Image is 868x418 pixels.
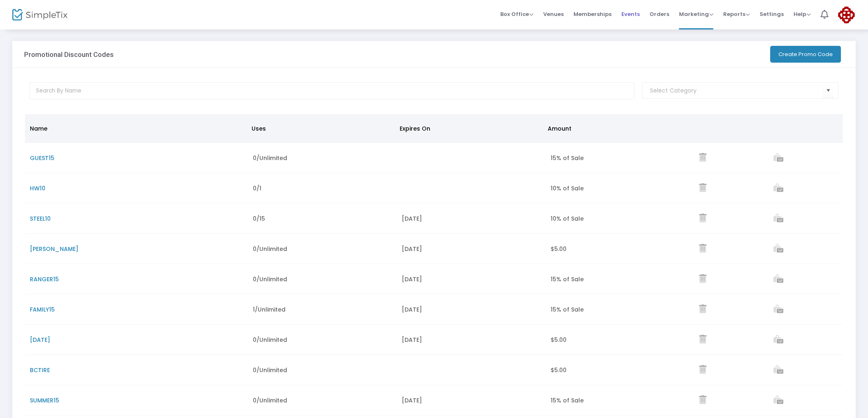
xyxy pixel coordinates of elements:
[30,215,51,223] span: STEEL10
[774,245,783,253] a: View list of orders which used this promo code.
[24,50,114,59] h3: Promotional Discount Codes
[650,4,669,25] span: Orders
[252,124,266,133] span: Uses
[774,336,783,344] a: View list of orders which used this promo code.
[551,215,584,223] span: 10% of Sale
[573,4,612,25] span: Memberships
[774,366,783,375] a: View list of orders which used this promo code.
[774,306,783,314] a: View list of orders which used this promo code.
[500,10,533,18] span: Box Office
[774,215,783,223] a: View list of orders which used this promo code.
[253,305,286,314] span: 1/Unlimited
[551,396,584,404] span: 15% of Sale
[621,4,640,25] span: Events
[551,336,567,344] span: $5.00
[551,184,584,192] span: 10% of Sale
[402,336,541,344] div: [DATE]
[30,124,47,133] span: Name
[253,154,287,162] span: 0/Unlimited
[30,184,45,192] span: HW10
[774,154,783,163] a: View list of orders which used this promo code.
[253,396,287,404] span: 0/Unlimited
[253,215,265,223] span: 0/15
[551,154,584,162] span: 15% of Sale
[400,124,430,133] span: Expires On
[29,82,634,99] input: Search By Name
[253,275,287,283] span: 0/Unlimited
[650,86,823,95] input: NO DATA FOUND
[551,305,584,314] span: 15% of Sale
[30,245,79,253] span: [PERSON_NAME]
[402,275,541,283] div: [DATE]
[30,366,50,374] span: BCTIRE
[823,82,834,99] button: Select
[543,4,564,25] span: Venues
[794,10,811,18] span: Help
[402,305,541,314] div: [DATE]
[30,305,55,314] span: FAMILY15
[679,10,713,18] span: Marketing
[30,396,59,404] span: SUMMER15
[30,275,59,283] span: RANGER15
[551,245,567,253] span: $5.00
[253,336,287,344] span: 0/Unlimited
[551,275,584,283] span: 15% of Sale
[770,46,841,63] button: Create Promo Code
[402,245,541,253] div: [DATE]
[760,4,784,25] span: Settings
[774,397,783,405] a: View list of orders which used this promo code.
[774,185,783,193] a: View list of orders which used this promo code.
[548,124,571,133] span: Amount
[723,10,750,18] span: Reports
[253,245,287,253] span: 0/Unlimited
[253,184,261,192] span: 0/1
[253,366,287,374] span: 0/Unlimited
[774,276,783,284] a: View list of orders which used this promo code.
[402,396,541,404] div: [DATE]
[551,366,567,374] span: $5.00
[30,154,54,162] span: GUEST15
[30,336,50,344] span: [DATE]
[402,215,541,223] div: [DATE]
